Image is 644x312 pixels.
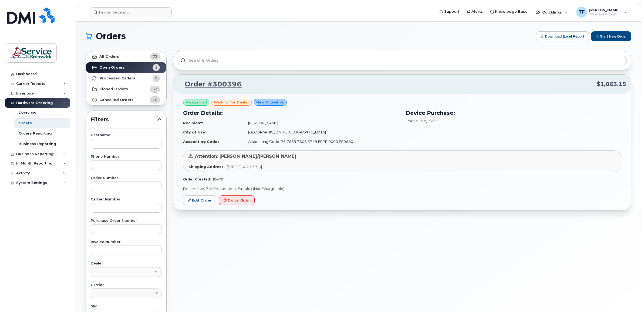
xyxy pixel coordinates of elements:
span: 53 [153,86,157,92]
span: Orders [96,32,126,40]
a: Order #300396 [178,79,242,89]
span: iPhone 16e [406,119,426,123]
a: All Orders73 [86,51,166,62]
a: Open Orders1 [86,62,166,73]
button: Download Excel Report [536,31,589,41]
label: Dealer [91,262,161,265]
strong: Open Orders [99,65,125,70]
span: [DATE] [213,177,224,181]
label: Carrier Number [91,198,161,201]
label: Invoice Number [91,240,161,244]
strong: Recipient: [183,121,203,125]
strong: Order Created: [183,177,211,181]
span: $1,063.15 [597,80,626,88]
h3: Order Details: [183,109,399,117]
a: Edit Order [183,195,216,205]
span: 10 [153,97,157,102]
strong: Accounting Codes: [183,139,221,144]
button: Start New Order [591,31,631,41]
span: , Black [426,119,438,123]
label: Purchase Order Number [91,219,161,223]
strong: Cancelled Orders [99,98,134,102]
td: [GEOGRAPHIC_DATA], [GEOGRAPHIC_DATA] [243,128,399,137]
td: Accounting Code: 76.7639.7606.5749.EPPP.0000.ES0680 [243,137,399,146]
span: Filters [91,116,157,123]
span: waiting for dealer [214,100,249,105]
span: 9 [155,76,157,81]
label: Phone Number [91,155,161,159]
label: Order Number [91,176,161,180]
input: Search in orders [178,56,627,65]
strong: Processed Orders [99,76,135,80]
span: 73 [153,54,157,59]
button: Cancel Order [219,195,255,205]
p: Dealer: New Bell Procurement Simplex (Non Chargeable) [183,186,621,191]
label: Username [91,133,161,137]
strong: Closed Orders [99,87,128,91]
strong: City of Use: [183,130,206,134]
label: SIM [91,305,161,308]
a: Processed Orders9 [86,73,166,84]
span: New Activation [256,100,284,105]
a: Cancelled Orders10 [86,95,166,105]
a: Closed Orders53 [86,84,166,95]
h3: Device Purchase: [406,109,622,117]
td: [PERSON_NAME] [243,118,399,128]
span: 1 [155,65,157,70]
label: Carrier [91,283,161,287]
strong: All Orders [99,55,119,59]
strong: Shipping Address: [188,165,225,169]
span: [STREET_ADDRESS] [227,165,262,169]
span: Preapproved [186,100,207,105]
span: Attention: [PERSON_NAME]/[PERSON_NAME] [195,154,296,159]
